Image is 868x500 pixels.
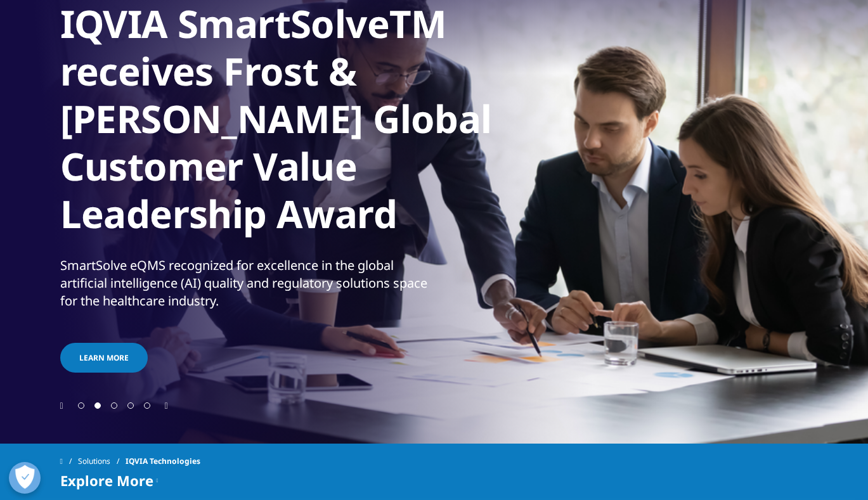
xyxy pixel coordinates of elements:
div: Previous slide [60,399,63,411]
span: Learn more [79,352,129,363]
a: Learn more [60,343,148,373]
p: SmartSolve eQMS recognized for excellence in the global artificial intelligence (AI) quality and ... [60,257,431,317]
span: Go to slide 5 [144,402,150,409]
span: Go to slide 3 [111,402,117,409]
button: Open Preferences [9,462,41,494]
span: Explore More [60,473,153,488]
span: Go to slide 4 [127,402,134,409]
span: Go to slide 1 [78,402,84,409]
span: IQVIA Technologies [126,450,200,473]
span: Go to slide 2 [94,402,101,409]
a: Solutions [78,450,126,473]
div: Next slide [165,399,168,411]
